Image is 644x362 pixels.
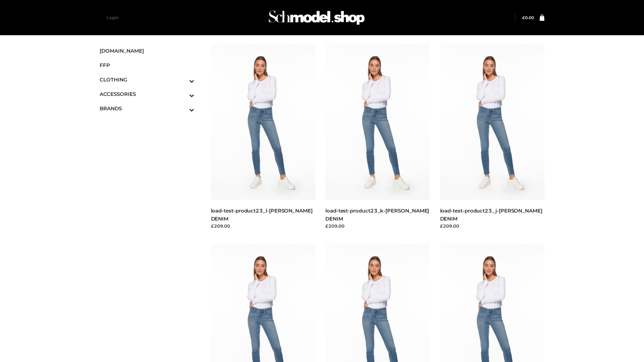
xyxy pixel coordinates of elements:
span: ACCESSORIES [100,90,194,98]
a: Login [107,15,118,20]
img: Schmodel Admin 964 [266,4,367,31]
a: [DOMAIN_NAME] [100,44,194,58]
a: load-test-product23_j-[PERSON_NAME] DENIM [440,207,542,222]
span: £ [522,15,525,20]
a: BRANDSToggle Submenu [100,101,194,116]
div: £209.00 [325,223,430,229]
span: [DOMAIN_NAME] [100,47,194,55]
a: FFP [100,58,194,72]
a: CLOTHINGToggle Submenu [100,72,194,87]
a: ACCESSORIESToggle Submenu [100,87,194,101]
a: load-test-product23_l-[PERSON_NAME] DENIM [211,207,313,222]
div: £209.00 [440,223,545,229]
button: Toggle Submenu [171,101,194,116]
a: load-test-product23_k-[PERSON_NAME] DENIM [325,207,429,222]
span: BRANDS [100,105,194,112]
div: £209.00 [211,223,316,229]
button: Toggle Submenu [171,87,194,101]
bdi: 0.00 [522,15,534,20]
span: FFP [100,61,194,69]
span: CLOTHING [100,76,194,83]
button: Toggle Submenu [171,72,194,87]
a: £0.00 [522,15,534,20]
